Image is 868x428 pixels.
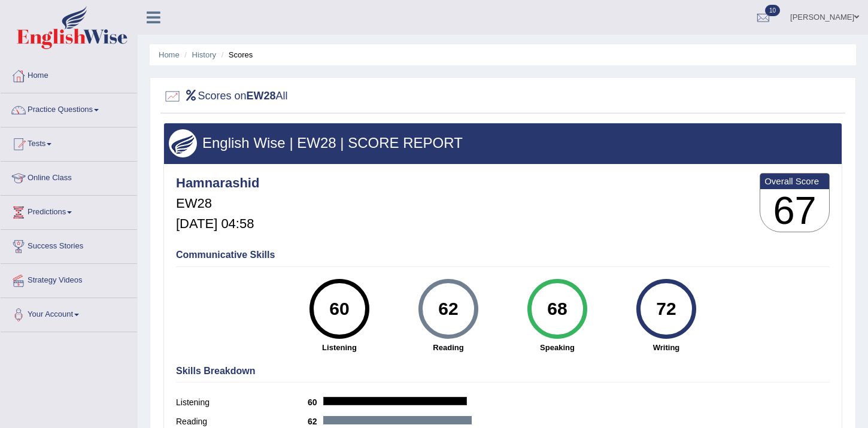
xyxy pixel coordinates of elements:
[176,396,308,409] label: Listening
[765,5,780,16] span: 10
[1,298,137,328] a: Your Account
[176,176,259,190] h4: Hamnarashid
[317,284,361,334] div: 60
[192,50,216,59] a: History
[760,189,829,232] h3: 67
[176,196,259,211] h5: EW28
[1,128,137,157] a: Tests
[308,397,323,407] b: 60
[1,162,137,192] a: Online Class
[169,135,837,151] h3: English Wise | EW28 | SCORE REPORT
[509,342,606,353] strong: Speaking
[1,230,137,260] a: Success Stories
[176,250,830,260] h4: Communicative Skills
[163,87,288,105] h2: Scores on All
[308,417,323,426] b: 62
[426,284,470,334] div: 62
[291,342,388,353] strong: Listening
[169,129,197,157] img: wings.png
[176,415,308,428] label: Reading
[618,342,715,353] strong: Writing
[218,49,253,60] li: Scores
[764,176,825,186] b: Overall Score
[644,284,688,334] div: 72
[1,196,137,226] a: Predictions
[1,264,137,294] a: Strategy Videos
[400,342,497,353] strong: Reading
[176,366,830,377] h4: Skills Breakdown
[1,59,137,89] a: Home
[535,284,579,334] div: 68
[1,93,137,123] a: Practice Questions
[159,50,180,59] a: Home
[176,217,259,231] h5: [DATE] 04:58
[247,90,276,102] b: EW28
